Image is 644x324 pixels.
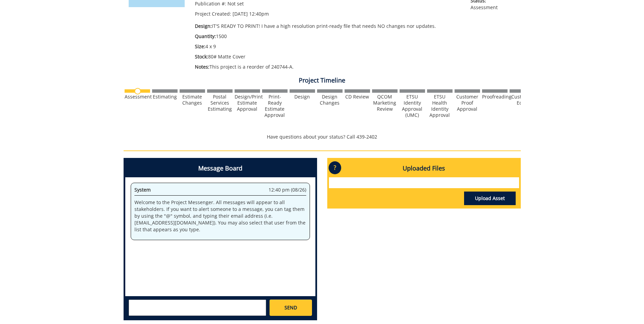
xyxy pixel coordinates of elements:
div: Design/Print Estimate Approval [235,94,260,112]
h4: Project Timeline [124,77,521,84]
span: 12:40 pm (08/26) [269,186,306,193]
p: ? [329,161,341,174]
a: SEND [270,300,312,316]
div: Print-Ready Estimate Approval [262,94,288,118]
span: Size: [195,43,205,50]
span: Publication #: [195,0,226,7]
div: Customer Edits [510,94,535,106]
div: Estimating [152,94,178,100]
p: This project is a reorder of 240744-A. [195,64,461,70]
div: Proofreading [482,94,508,100]
p: Welcome to the Project Messenger. All messages will appear to all stakeholders. If you want to al... [134,199,306,233]
div: Estimate Changes [180,94,205,106]
p: 80# Matte Cover [195,53,461,60]
h4: Uploaded Files [329,160,519,177]
h4: Message Board [125,160,315,177]
div: CD Review [345,94,370,100]
p: Have questions about your status? Call 439-2402 [124,133,521,140]
span: SEND [284,304,297,311]
div: Postal Services Estimating [207,94,233,112]
textarea: messageToSend [129,300,266,316]
span: Stock: [195,53,208,60]
div: ETSU Health Identity Approval [427,94,453,118]
img: no [134,88,141,94]
a: Upload Asset [464,192,516,205]
p: 4 x 9 [195,43,461,50]
p: IT'S READY TO PRINT! I have a high resolution print-ready file that needs NO changes nor updates. [195,23,461,30]
div: Assessment [125,94,150,100]
span: Notes: [195,64,209,70]
p: 1500 [195,33,461,40]
div: QCOM Marketing Review [372,94,398,112]
span: System [134,186,151,193]
span: Not set [227,0,244,7]
div: Customer Proof Approval [455,94,480,112]
div: ETSU Identity Approval (UMC) [400,94,425,118]
span: Project Created: [195,11,231,17]
div: Design Changes [317,94,343,106]
span: [DATE] 12:40pm [233,11,269,17]
div: Design [290,94,315,100]
span: Quantity: [195,33,216,39]
span: Design: [195,23,212,29]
